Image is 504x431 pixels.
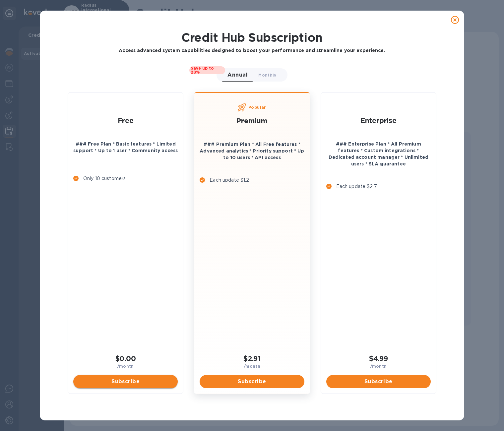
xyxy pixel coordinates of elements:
[73,354,178,363] h2: $0.00
[326,375,431,388] button: Subscribe
[200,375,304,388] button: Subscribe
[73,116,178,125] h2: Free
[332,378,425,386] span: Subscribe
[200,354,304,363] h2: $2.91
[73,141,178,154] p: ### Free Plan * Basic features * Limited support * Up to 1 user * Community access
[200,141,304,161] p: ### Premium Plan * All Free features * Advanced analytics * Priority support * Up to 10 users * A...
[119,48,385,53] b: Access advanced system capabilities designed to boost your performance and streamline your experi...
[326,116,431,125] h2: Enterprise
[200,117,304,125] h2: Premium
[205,378,299,386] span: Subscribe
[68,31,436,44] h1: Credit Hub Subscription
[210,177,249,184] p: Each update $1.2
[258,72,276,79] span: Monthly
[73,375,178,388] button: Subscribe
[336,183,377,190] p: Each update $2.7
[117,364,134,369] b: /month
[326,141,431,167] p: ### Enterprise Plan * All Premium features * Custom integrations * Dedicated account manager * Un...
[189,66,225,74] span: Save up to 28%
[227,70,248,80] span: Annual
[248,105,266,110] b: Popular
[83,175,126,182] p: Only 10 customers
[244,364,260,369] b: /month
[326,354,431,363] h2: $4.99
[370,364,387,369] b: /month
[79,378,172,386] span: Subscribe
